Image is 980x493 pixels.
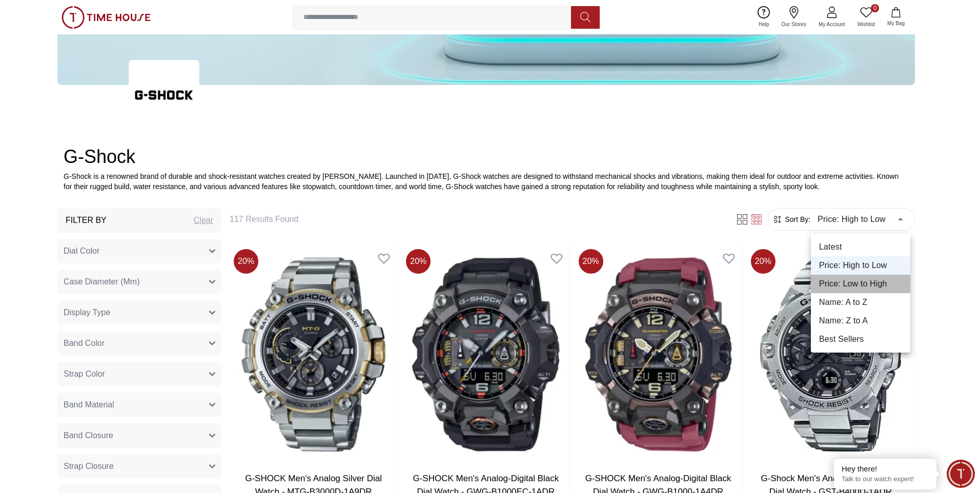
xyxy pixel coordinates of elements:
[811,238,910,256] li: Latest
[811,330,910,348] li: Best Sellers
[811,275,910,293] li: Price: Low to High
[947,460,975,488] div: Chat Widget
[811,293,910,312] li: Name: A to Z
[811,312,910,330] li: Name: Z to A
[811,256,910,275] li: Price: High to Low
[842,475,929,484] p: Talk to our watch expert!
[842,464,929,474] div: Hey there!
